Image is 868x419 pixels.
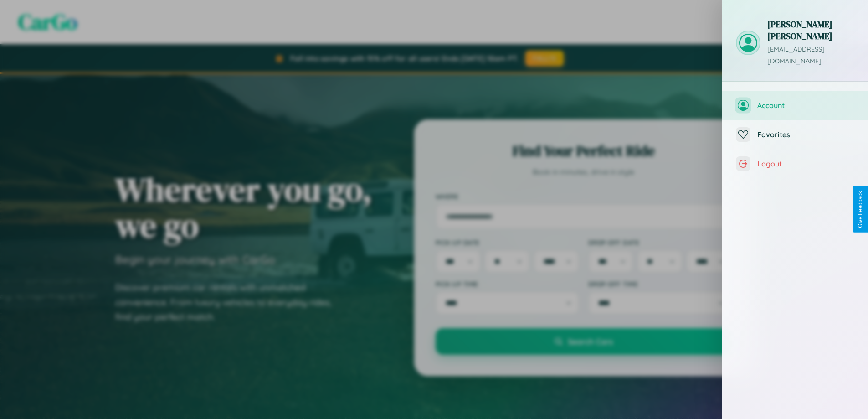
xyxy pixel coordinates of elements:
[722,91,868,120] button: Account
[767,18,854,42] h3: [PERSON_NAME] [PERSON_NAME]
[722,149,868,178] button: Logout
[722,120,868,149] button: Favorites
[757,159,854,168] span: Logout
[757,101,854,110] span: Account
[757,130,854,139] span: Favorites
[767,44,854,67] p: [EMAIL_ADDRESS][DOMAIN_NAME]
[857,191,863,228] div: Give Feedback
